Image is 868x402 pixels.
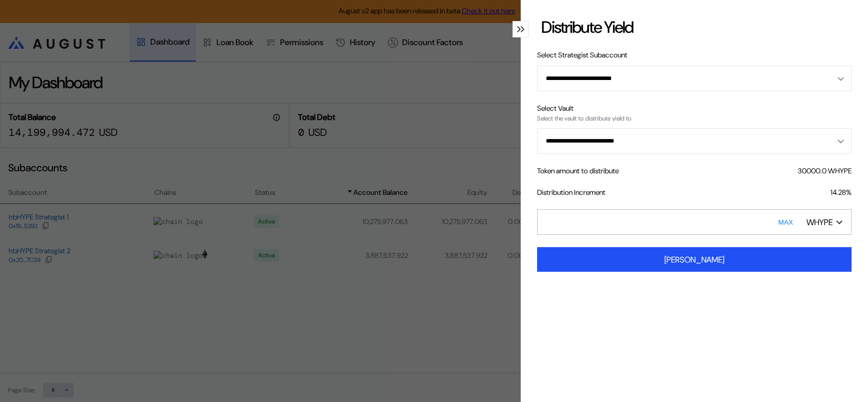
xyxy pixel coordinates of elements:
[775,210,796,234] button: MAX
[537,104,852,113] div: Select Vault
[537,166,619,175] div: Token amount to distribute
[801,213,847,231] div: Open menu for selecting token for payment
[664,254,724,265] div: [PERSON_NAME]
[537,115,852,122] div: Select the vault to distribute yield to
[836,220,842,225] img: open token selector
[537,247,852,272] button: [PERSON_NAME]
[806,217,833,228] div: WHYPE
[831,188,852,197] div: 14.28 %
[798,166,852,175] div: 30000.0 WHYPE
[537,66,852,91] button: Open menu
[537,188,605,197] div: Distribution Increment
[541,16,633,38] div: Distribute Yield
[537,128,852,154] button: Open menu
[537,50,852,59] div: Select Strategist Subaccount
